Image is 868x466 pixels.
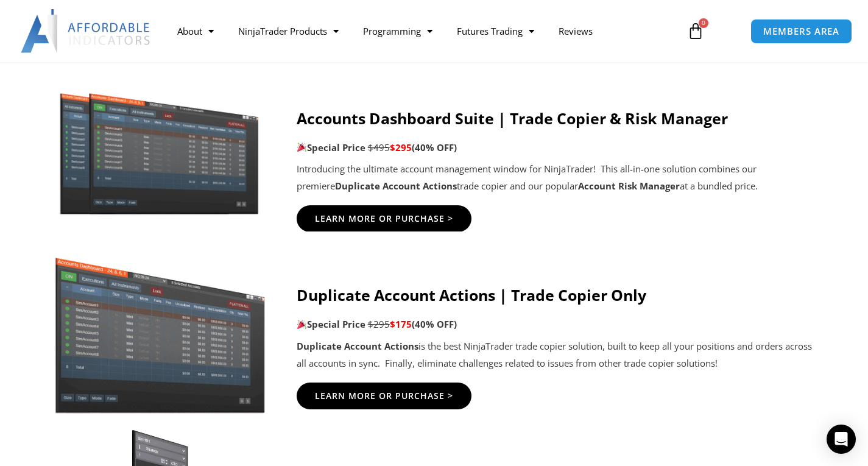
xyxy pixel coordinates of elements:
img: 🎉 [297,143,306,152]
a: 0 [669,13,722,49]
a: MEMBERS AREA [750,19,852,44]
nav: Menu [165,17,677,45]
span: Learn More Or Purchase > [315,214,453,223]
span: Learn More Or Purchase > [315,392,453,400]
b: (40% OFF) [412,141,457,154]
img: LogoAI | Affordable Indicators – NinjaTrader [21,9,152,53]
p: Introducing the ultimate account management window for NinjaTrader! This all-in-one solution comb... [297,161,815,195]
a: NinjaTrader Products [226,17,351,45]
img: 🎉 [297,320,306,329]
img: Screenshot 2024-11-20 151221 | Affordable Indicators – NinjaTrader [54,88,266,217]
a: Reviews [546,17,605,45]
a: Programming [351,17,445,45]
a: About [165,17,226,45]
a: Futures Trading [445,17,546,45]
span: 0 [699,18,708,28]
strong: Duplicate Account Actions [335,180,457,192]
span: $495 [368,141,390,154]
span: $175 [390,318,412,330]
img: Screenshot 2024-08-26 15414455555 | Affordable Indicators – NinjaTrader [54,244,266,414]
span: $295 [390,141,412,154]
strong: Special Price [297,318,365,330]
strong: Duplicate Account Actions [297,340,418,352]
strong: Account Risk Manager [578,180,680,192]
strong: Special Price [297,141,365,154]
b: (40% OFF) [412,318,457,330]
p: is the best NinjaTrader trade copier solution, built to keep all your positions and orders across... [297,338,815,372]
a: Learn More Or Purchase > [297,205,471,232]
strong: Accounts Dashboard Suite | Trade Copier & Risk Manager [297,108,728,129]
h4: Duplicate Account Actions | Trade Copier Only [297,286,815,304]
a: Learn More Or Purchase > [297,383,471,409]
span: MEMBERS AREA [763,27,839,36]
div: Open Intercom Messenger [827,425,856,454]
span: $295 [368,318,390,330]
